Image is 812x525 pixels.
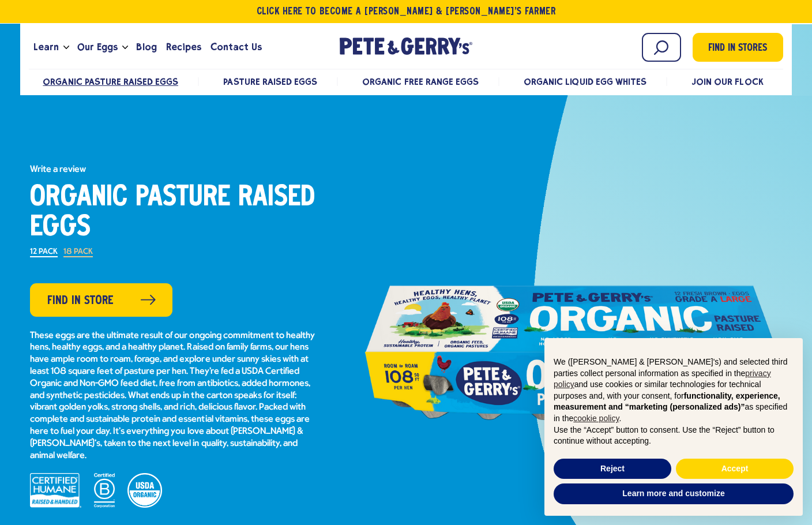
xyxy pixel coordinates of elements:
[554,459,671,479] button: Reject
[554,425,794,447] p: Use the “Accept” button to consent. Use the “Reject” button to continue without accepting.
[29,69,783,93] nav: desktop product menu
[77,40,118,54] span: Our Eggs
[676,459,794,479] button: Accept
[206,32,266,63] a: Contact Us
[30,165,318,174] a: 4.2 out of 5 stars. Read reviews for average rating value is 4.2 of 5. Read 5 Reviews Same page l...
[30,248,58,257] label: 12 Pack
[30,183,318,243] h1: Organic Pasture Raised Eggs
[642,33,681,62] input: Search
[693,33,783,62] a: Find in Stores
[63,248,93,257] label: 18 Pack
[47,292,114,310] span: Find in Store
[63,46,69,50] button: Open the dropdown menu for Learn
[223,76,317,87] a: Pasture Raised Eggs
[535,329,812,525] div: Notice
[29,32,63,63] a: Learn
[30,165,86,174] button: Write a Review (opens pop-up)
[131,32,161,63] a: Blog
[30,330,318,462] p: These eggs are the ultimate result of our ongoing commitment to healthy hens, healthy eggs, and a...
[136,40,156,54] span: Blog
[33,40,59,54] span: Learn
[161,32,206,63] a: Recipes
[554,483,794,504] button: Learn more and customize
[43,76,178,87] a: Organic Pasture Raised Eggs
[122,46,128,50] button: Open the dropdown menu for Our Eggs
[166,40,201,54] span: Recipes
[210,40,262,54] span: Contact Us
[708,41,767,57] span: Find in Stores
[73,32,122,63] a: Our Eggs
[691,76,763,87] a: Join Our Flock
[30,283,172,317] a: Find in Store
[573,414,619,423] a: cookie policy
[362,76,478,87] a: Organic Free Range Eggs
[524,76,646,87] a: Organic Liquid Egg Whites
[554,357,794,425] p: We ([PERSON_NAME] & [PERSON_NAME]'s) and selected third parties collect personal information as s...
